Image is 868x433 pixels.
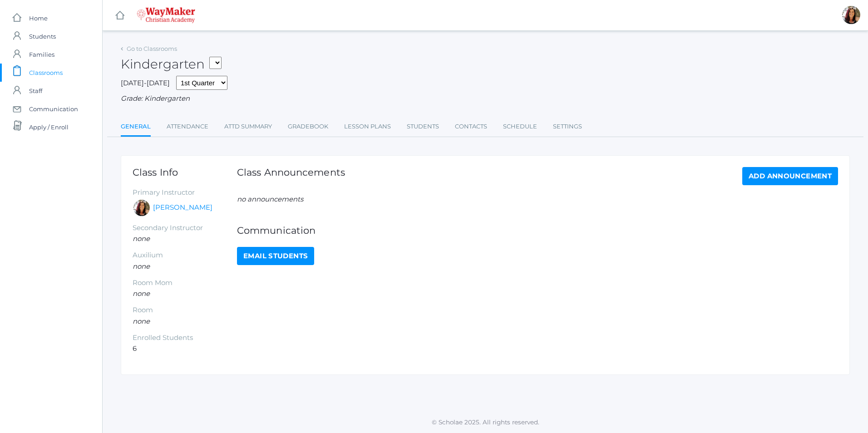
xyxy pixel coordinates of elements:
[237,225,838,236] h1: Communication
[29,45,54,64] span: Families
[237,195,303,203] em: no announcements
[407,118,439,136] a: Students
[133,234,150,243] em: none
[29,27,56,45] span: Students
[29,118,69,136] span: Apply / Enroll
[121,57,222,71] h2: Kindergarten
[224,118,272,136] a: Attd Summary
[288,118,328,136] a: Gradebook
[133,251,237,259] h5: Auxilium
[29,100,78,118] span: Communication
[133,334,237,342] h5: Enrolled Students
[237,247,314,265] a: Email Students
[121,93,850,104] div: Grade: Kindergarten
[455,118,487,136] a: Contacts
[553,118,582,136] a: Settings
[133,344,237,354] li: 6
[167,118,208,136] a: Attendance
[133,306,237,314] h5: Room
[133,289,150,298] em: none
[133,262,150,271] em: none
[133,167,237,177] h1: Class Info
[29,82,42,100] span: Staff
[121,79,170,87] span: [DATE]-[DATE]
[29,9,48,27] span: Home
[133,224,237,232] h5: Secondary Instructor
[137,7,195,23] img: 4_waymaker-logo-stack-white.png
[344,118,391,136] a: Lesson Plans
[127,45,177,52] a: Go to Classrooms
[29,64,63,82] span: Classrooms
[503,118,537,136] a: Schedule
[103,418,868,427] p: © Scholae 2025. All rights reserved.
[133,279,237,287] h5: Room Mom
[133,199,151,217] div: Gina Pecor
[237,167,345,183] h1: Class Announcements
[133,189,237,197] h5: Primary Instructor
[133,317,150,325] em: none
[742,167,838,185] a: Add Announcement
[121,118,151,137] a: General
[153,202,212,213] a: [PERSON_NAME]
[842,6,860,24] div: Gina Pecor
